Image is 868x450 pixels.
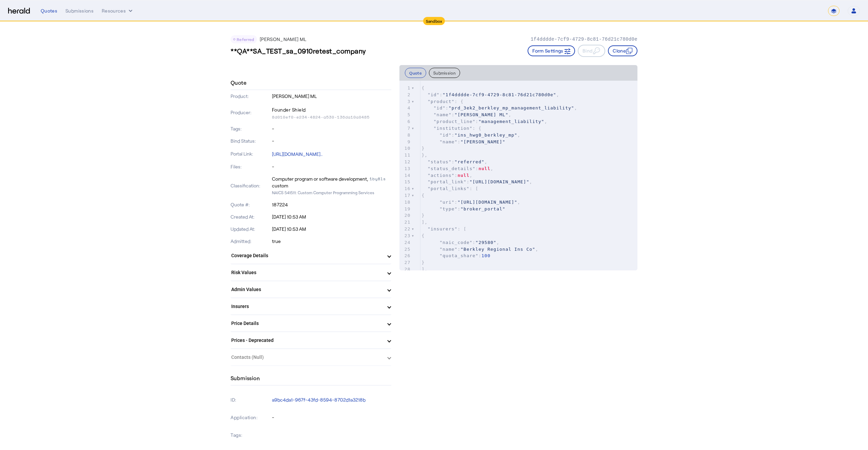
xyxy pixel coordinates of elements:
[421,186,478,191] span: : [
[231,46,366,56] h3: **QA**SA_TEST_sa_0910retest_company
[478,166,490,171] span: null
[399,192,411,199] div: 17
[421,92,559,97] span: : ,
[231,109,271,116] p: Producer:
[231,93,271,100] p: Product:
[272,105,392,115] p: Founder Shield
[439,200,454,205] span: "uri"
[272,414,392,421] p: -
[231,264,391,281] mat-expansion-panel-header: Risk Values
[399,172,411,179] div: 14
[455,159,485,164] span: "referred"
[231,238,271,245] p: Admitted:
[399,98,411,105] div: 3
[428,92,439,97] span: "id"
[421,166,493,171] span: : ,
[421,226,467,231] span: : [
[399,85,411,91] div: 1
[421,173,472,178] span: : ,
[231,298,391,314] mat-expansion-panel-header: Insurers
[231,395,271,405] p: ID:
[399,139,411,145] div: 9
[272,238,392,245] p: true
[428,186,470,191] span: "portal_links"
[231,332,391,348] mat-expansion-panel-header: Prices - Deprecated
[231,125,271,132] p: Tags:
[428,99,454,104] span: "product"
[421,220,428,225] span: ],
[455,112,509,117] span: "[PERSON_NAME] ML"
[421,152,428,158] span: },
[434,119,476,124] span: "product_line"
[421,159,487,164] span: : ,
[399,232,411,239] div: 23
[457,173,469,178] span: null
[260,36,307,43] p: [PERSON_NAME] ML
[231,163,271,170] p: Files:
[428,179,467,184] span: "portal_link"
[231,281,391,298] mat-expansion-panel-header: Admin Values
[421,267,428,272] span: ],
[231,269,382,276] mat-panel-title: Risk Values
[231,303,382,310] mat-panel-title: Insurers
[405,68,426,78] button: Quote
[399,179,411,185] div: 15
[370,176,391,189] div: 1by8ls
[272,138,392,144] p: -
[421,193,425,198] span: {
[272,163,392,170] p: -
[439,139,457,144] span: "name"
[272,93,392,100] p: [PERSON_NAME] ML
[399,111,411,118] div: 5
[272,226,392,232] p: [DATE] 10:53 AM
[231,182,271,189] p: Classification:
[434,126,473,131] span: "institution"
[442,92,556,97] span: "1f4dddde-7cf9-4729-8c81-76d21c780d0e"
[421,112,511,117] span: : ,
[272,176,369,189] div: Computer program or software development, custom
[439,240,472,245] span: "naic_code"
[421,240,499,245] span: : ,
[399,165,411,172] div: 13
[434,112,452,117] span: "name"
[65,7,94,14] div: Submissions
[421,139,505,144] span: :
[231,213,271,220] p: Created At:
[272,213,392,220] p: [DATE] 10:53 AM
[231,201,271,208] p: Quote #:
[421,213,425,218] span: }
[399,252,411,259] div: 26
[399,212,411,219] div: 20
[421,200,520,205] span: : ,
[421,260,425,265] span: }
[399,152,411,159] div: 11
[428,159,452,164] span: "status"
[231,226,271,232] p: Updated At:
[272,115,392,120] p: 8d010ef0-e234-4824-a530-136da10a0485
[231,413,271,422] p: Application:
[231,374,260,382] h4: Submission
[231,79,246,87] h4: Quote
[399,199,411,206] div: 18
[399,81,637,270] herald-code-block: quote
[428,166,475,171] span: "status_details"
[457,200,517,205] span: "[URL][DOMAIN_NAME]"
[421,253,490,258] span: :
[399,145,411,152] div: 10
[399,185,411,192] div: 16
[399,206,411,212] div: 19
[399,266,411,273] div: 28
[421,247,538,252] span: : ,
[421,233,425,238] span: {
[478,119,544,124] span: "management_liability"
[421,206,505,211] span: :
[428,173,454,178] span: "actions"
[8,8,30,14] img: Herald Logo
[421,99,463,104] span: : {
[421,179,532,184] span: : ,
[399,239,411,246] div: 24
[421,105,577,110] span: : ,
[399,159,411,165] div: 12
[429,68,460,78] button: Submission
[272,396,392,403] p: a9bc4da1-967f-43fd-8594-8702d1a3218b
